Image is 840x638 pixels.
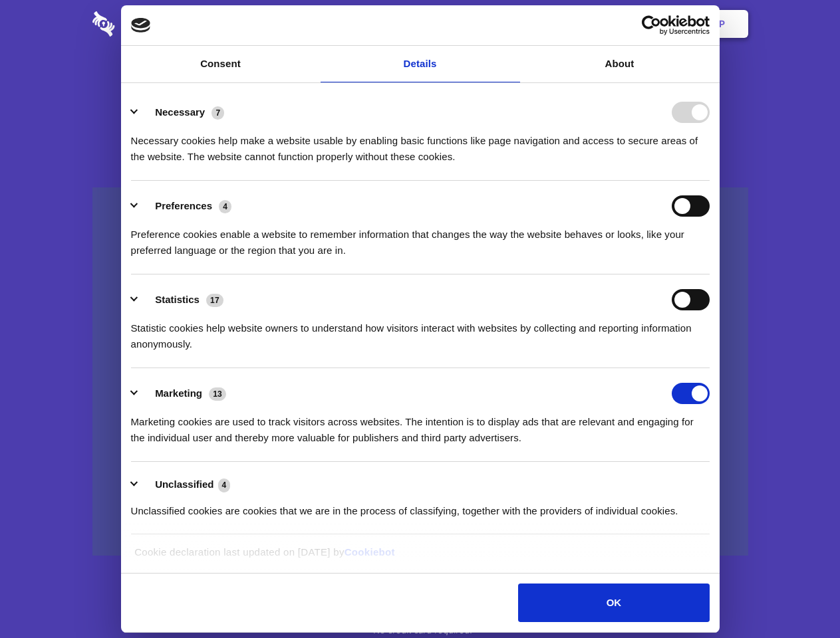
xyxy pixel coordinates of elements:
a: Login [603,3,661,45]
span: 7 [211,106,224,120]
button: Marketing (13) [131,383,235,404]
button: OK [518,584,709,622]
label: Statistics [155,294,200,305]
button: Statistics (17) [131,289,232,310]
a: Usercentrics Cookiebot - opens in a new window [593,15,710,35]
div: Necessary cookies help make a website usable by enabling basic functions like page navigation and... [131,123,710,165]
span: 4 [219,200,231,213]
button: Preferences (4) [131,195,240,217]
iframe: Drift Widget Chat Controller [773,572,824,622]
div: Statistic cookies help website owners to understand how visitors interact with websites by collec... [131,310,710,352]
span: 17 [206,294,223,307]
h4: Auto-redaction of sensitive data, encrypted data sharing and self-destructing private chats. Shar... [92,121,748,165]
h1: Eliminate Slack Data Loss. [92,60,748,108]
div: Cookie declaration last updated on [DATE] by [124,544,716,570]
a: Details [321,46,520,82]
div: Preference cookies enable a website to remember information that changes the way the website beha... [131,217,710,259]
label: Preferences [155,200,212,211]
div: Unclassified cookies are cookies that we are in the process of classifying, together with the pro... [131,493,710,519]
div: Marketing cookies are used to track visitors across websites. The intention is to display ads tha... [131,404,710,446]
a: Wistia video thumbnail [92,187,748,556]
a: Consent [121,46,321,82]
span: 4 [218,478,231,492]
a: Cookiebot [345,546,395,558]
button: Unclassified (4) [131,477,239,493]
a: Pricing [390,3,448,45]
img: logo [131,18,151,33]
button: Necessary (7) [131,102,233,123]
img: logo-wordmark-white-trans-d4663122ce5f474addd5e946df7df03e33cb6a1c49d2221995e7729f52c070b2.svg [92,11,206,37]
label: Marketing [155,387,202,399]
a: Contact [539,3,601,45]
a: About [520,46,720,82]
span: 13 [209,387,226,401]
label: Necessary [155,106,205,118]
